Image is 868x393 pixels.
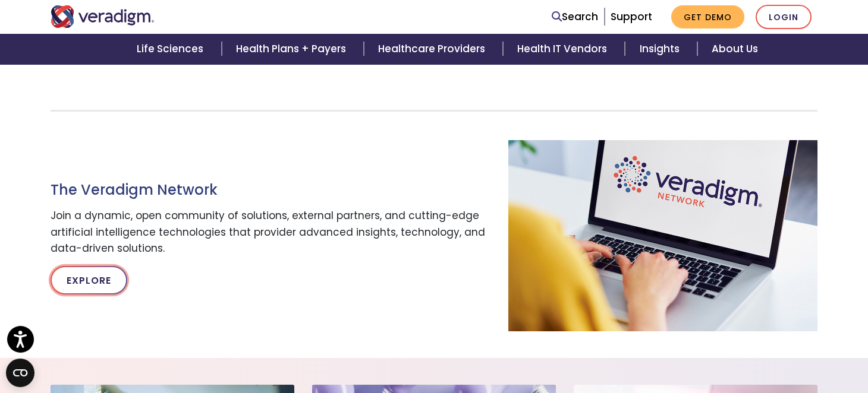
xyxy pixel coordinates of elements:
a: About Us [697,34,772,64]
button: Open CMP widget [6,359,34,387]
a: Login [756,5,812,29]
a: Life Sciences [122,34,221,64]
a: Get Demo [671,5,744,28]
p: Join a dynamic, open community of solutions, external partners, and cutting-edge artificial intel... [51,208,490,256]
a: Insights [625,34,697,64]
a: Support [611,9,652,24]
a: Explore [51,266,127,294]
a: Healthcare Providers [364,34,503,64]
img: Veradigm logo [51,5,155,28]
a: Search [552,9,598,25]
h3: The Veradigm Network [51,182,490,199]
a: Health IT Vendors [503,34,625,64]
a: Health Plans + Payers [222,34,364,64]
